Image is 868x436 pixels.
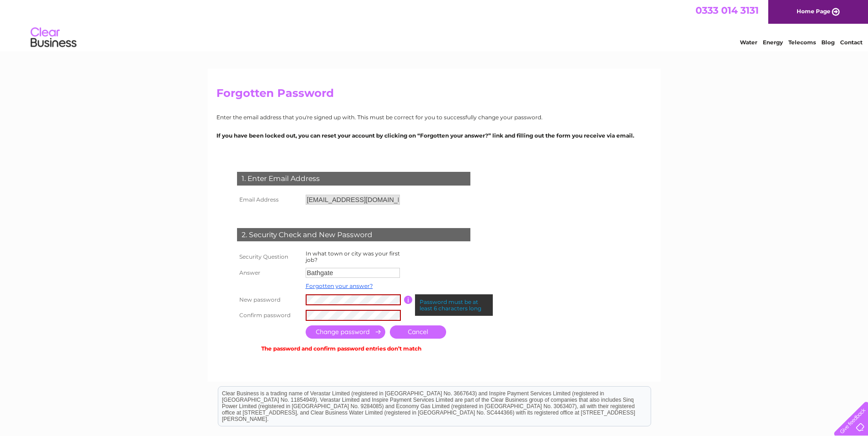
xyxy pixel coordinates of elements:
a: Blog [821,39,835,46]
img: logo.png [30,24,77,52]
a: 0333 014 3131 [695,5,759,16]
p: If you have been locked out, you can reset your account by clicking on “Forgotten your answer?” l... [216,131,652,140]
th: Email Address [235,192,303,207]
a: Telecoms [788,39,816,46]
div: 2. Security Check and New Password [237,228,470,242]
div: Password must be at least 6 characters long [415,294,493,316]
th: New password [235,292,303,308]
a: Forgotten your answer? [306,282,373,289]
th: Answer [235,266,303,280]
a: Energy [763,39,783,46]
p: Enter the email address that you're signed up with. This must be correct for you to successfully ... [216,113,652,122]
h2: Forgotten Password [216,87,652,104]
label: In what town or city was your first job? [306,250,400,263]
td: The password and confirm password entries don’t match [235,341,448,354]
a: Contact [840,39,863,46]
input: Submit [306,325,385,339]
th: Confirm password [235,308,303,323]
th: Security Question [235,248,303,266]
a: Cancel [390,325,446,339]
a: Water [740,39,757,46]
div: 1. Enter Email Address [237,172,470,186]
input: Information [404,296,413,304]
div: Clear Business is a trading name of Verastar Limited (registered in [GEOGRAPHIC_DATA] No. 3667643... [218,5,651,44]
